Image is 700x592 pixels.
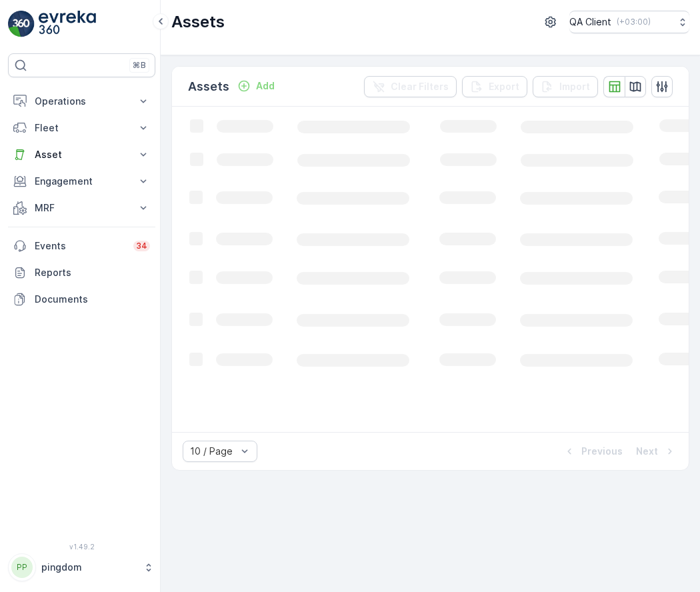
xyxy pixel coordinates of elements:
[489,80,519,93] p: Export
[8,286,155,313] a: Documents
[8,543,155,551] span: v 1.49.2
[364,76,457,97] button: Clear Filters
[8,259,155,286] a: Reports
[35,95,129,108] p: Operations
[8,88,155,115] button: Operations
[35,175,129,188] p: Engagement
[35,148,129,161] p: Asset
[559,80,590,93] p: Import
[8,553,155,581] button: PPpingdom
[391,80,449,93] p: Clear Filters
[171,11,225,33] p: Assets
[635,443,678,459] button: Next
[8,141,155,168] button: Asset
[256,79,275,93] p: Add
[35,293,150,306] p: Documents
[8,233,155,259] a: Events34
[617,17,651,27] p: ( +03:00 )
[11,557,33,578] div: PP
[8,115,155,141] button: Fleet
[8,195,155,221] button: MRF
[533,76,598,97] button: Import
[35,266,150,279] p: Reports
[462,76,527,97] button: Export
[8,11,35,37] img: logo
[569,11,689,33] button: QA Client(+03:00)
[136,241,147,251] p: 34
[35,239,125,253] p: Events
[232,78,280,94] button: Add
[133,60,146,71] p: ⌘B
[569,15,611,29] p: QA Client
[188,77,229,96] p: Assets
[636,445,658,458] p: Next
[41,561,137,574] p: pingdom
[561,443,624,459] button: Previous
[8,168,155,195] button: Engagement
[581,445,623,458] p: Previous
[39,11,96,37] img: logo_light-DOdMpM7g.png
[35,121,129,135] p: Fleet
[35,201,129,215] p: MRF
